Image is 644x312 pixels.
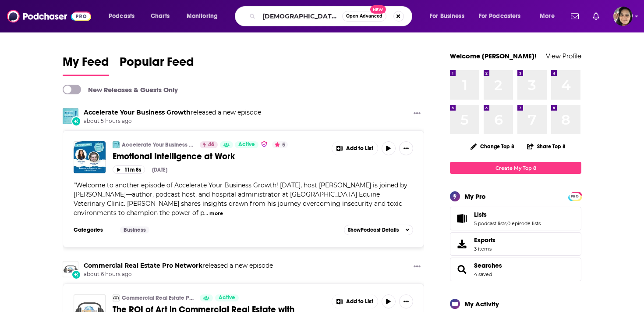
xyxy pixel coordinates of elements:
div: New Episode [71,116,81,126]
img: Accelerate Your Business Growth [113,141,120,148]
span: Open Advanced [346,14,382,18]
span: Lists [474,211,487,219]
a: Show notifications dropdown [567,9,582,24]
h3: Categories [74,226,113,233]
span: ... [204,209,208,217]
img: Accelerate Your Business Growth [63,108,78,124]
span: Welcome to another episode of Accelerate Your Business Growth! [DATE], host [PERSON_NAME] is join... [74,181,407,217]
button: Change Top 8 [465,141,520,152]
a: Exports [450,232,581,256]
span: Active [238,140,255,149]
span: " [74,181,407,217]
div: New Episode [71,270,81,280]
a: Business [120,226,149,233]
button: open menu [103,9,146,23]
a: My Feed [63,54,109,76]
span: about 5 hours ago [84,118,261,125]
button: 11m 8s [113,165,145,174]
a: Active [215,294,239,301]
span: 46 [208,140,214,149]
span: Active [219,294,235,302]
div: My Activity [464,300,499,308]
span: Lists [450,207,581,230]
a: Accelerate Your Business Growth [84,108,191,116]
a: 4 saved [474,271,492,277]
span: Exports [474,236,495,244]
button: Show More Button [399,141,413,155]
button: open menu [473,9,534,23]
a: Accelerate Your Business Growth [122,141,194,148]
span: Exports [453,238,471,250]
img: Podchaser - Follow, Share and Rate Podcasts [7,8,91,25]
img: Commercial Real Estate Pro Network [63,262,78,277]
img: User Profile [613,7,633,26]
span: about 6 hours ago [84,271,273,278]
span: My Feed [63,54,109,75]
span: Monitoring [187,10,218,22]
input: Search podcasts, credits, & more... [259,9,342,23]
a: PRO [570,193,580,199]
span: 3 items [474,246,495,252]
img: Commercial Real Estate Pro Network [113,294,120,301]
span: Charts [151,10,170,22]
a: Popular Feed [120,54,194,76]
span: For Podcasters [479,10,521,22]
a: View Profile [546,52,581,60]
button: more [209,210,223,217]
span: , [506,220,507,226]
span: Podcasts [109,10,134,22]
button: Share Top 8 [527,138,566,155]
div: My Pro [464,192,486,201]
button: open menu [534,9,566,23]
img: verified Badge [261,140,268,148]
span: New [370,5,386,14]
a: New Releases & Guests Only [63,85,178,94]
a: Active [235,141,258,148]
span: Searches [450,258,581,281]
a: Commercial Real Estate Pro Network [122,294,194,301]
a: Lists [474,211,541,219]
a: Searches [453,263,471,276]
h3: released a new episode [84,108,261,117]
a: Lists [453,212,471,225]
img: Emotional Intelligence at Work [74,141,106,173]
span: Logged in as shelbyjanner [613,7,633,26]
a: Welcome [PERSON_NAME]! [450,52,537,60]
span: PRO [570,193,580,200]
span: For Business [430,10,464,22]
a: Create My Top 8 [450,162,581,174]
button: ShowPodcast Details [344,225,413,235]
a: Commercial Real Estate Pro Network [84,262,202,269]
button: Show More Button [410,108,424,119]
span: Popular Feed [120,54,194,75]
span: More [540,10,555,22]
a: Searches [474,262,502,269]
button: Show More Button [399,294,413,308]
a: Charts [145,9,175,23]
div: [DATE] [152,167,167,173]
span: Emotional Intelligence at Work [113,151,235,162]
a: 46 [200,141,218,148]
a: Show notifications dropdown [589,9,603,24]
span: Show Podcast Details [348,227,399,233]
span: Add to List [346,145,373,152]
button: Show More Button [332,294,378,308]
button: Show More Button [332,141,378,155]
a: 0 episode lists [507,220,541,226]
button: open menu [424,9,475,23]
button: Show More Button [410,262,424,273]
h3: released a new episode [84,262,273,270]
button: Open AdvancedNew [342,11,386,22]
button: 5 [272,141,288,148]
a: Emotional Intelligence at Work [113,151,326,162]
div: Search podcasts, credits, & more... [243,6,421,26]
a: 5 podcast lists [474,220,506,226]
